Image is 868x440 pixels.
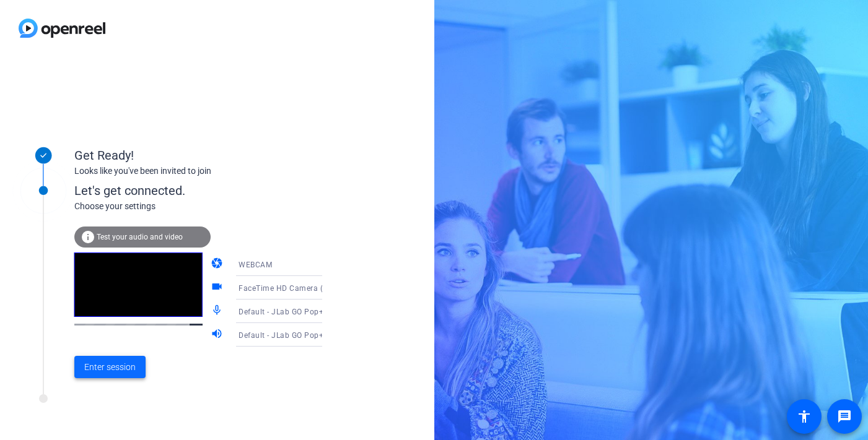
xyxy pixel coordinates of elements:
mat-icon: camera [211,257,226,272]
mat-icon: accessibility [797,409,812,424]
span: Test your audio and video [97,233,183,241]
div: Looks like you've been invited to join [74,165,322,178]
mat-icon: message [837,409,852,424]
div: Get Ready! [74,146,322,165]
mat-icon: videocam [211,280,226,295]
mat-icon: mic_none [211,304,226,319]
span: WEBCAM [239,261,272,269]
button: Enter session [74,356,146,378]
span: FaceTime HD Camera (Built-in) (05ac:8514) [239,283,398,293]
span: Default - JLab GO Pop+ (Bluetooth) [239,306,366,316]
mat-icon: info [81,230,95,244]
div: Let's get connected. [74,181,348,200]
span: Enter session [84,361,136,374]
span: Default - JLab GO Pop+ (Bluetooth) [239,330,366,340]
mat-icon: volume_up [211,327,226,342]
div: Choose your settings [74,200,348,213]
